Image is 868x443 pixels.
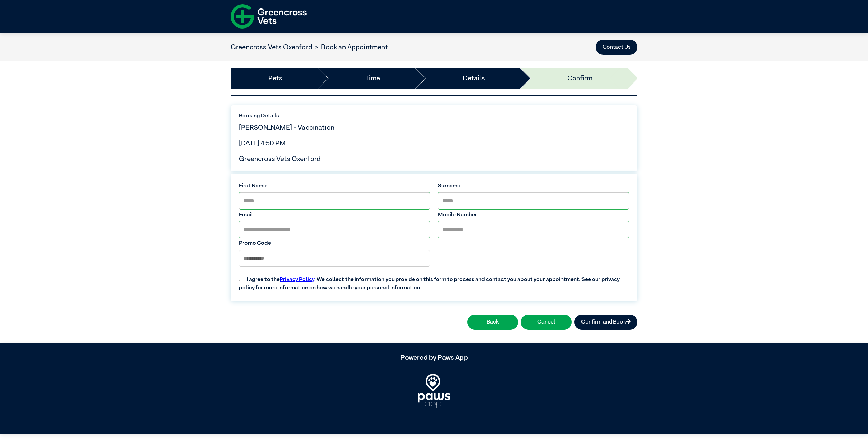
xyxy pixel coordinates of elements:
[365,73,380,84] a: Time
[521,315,572,330] button: Cancel
[467,315,518,330] button: Back
[239,277,243,281] input: I agree to thePrivacy Policy. We collect the information you provide on this form to process and ...
[574,315,637,330] button: Confirm and Book
[239,124,334,131] span: [PERSON_NAME] - Vaccination
[239,211,430,219] label: Email
[231,44,312,51] a: Greencross Vets Oxenford
[463,73,485,84] a: Details
[239,140,286,147] span: [DATE] 4:50 PM
[268,73,282,84] a: Pets
[239,112,629,120] label: Booking Details
[235,270,633,292] label: I agree to the . We collect the information you provide on this form to process and contact you a...
[596,40,637,55] button: Contact Us
[418,374,450,408] img: PawsApp
[438,211,629,219] label: Mobile Number
[312,42,388,52] li: Book an Appointment
[231,42,388,52] nav: breadcrumb
[239,239,430,247] label: Promo Code
[438,182,629,190] label: Surname
[280,277,314,282] a: Privacy Policy
[239,182,430,190] label: First Name
[231,354,637,362] h5: Powered by Paws App
[239,155,321,162] span: Greencross Vets Oxenford
[231,2,307,31] img: f-logo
